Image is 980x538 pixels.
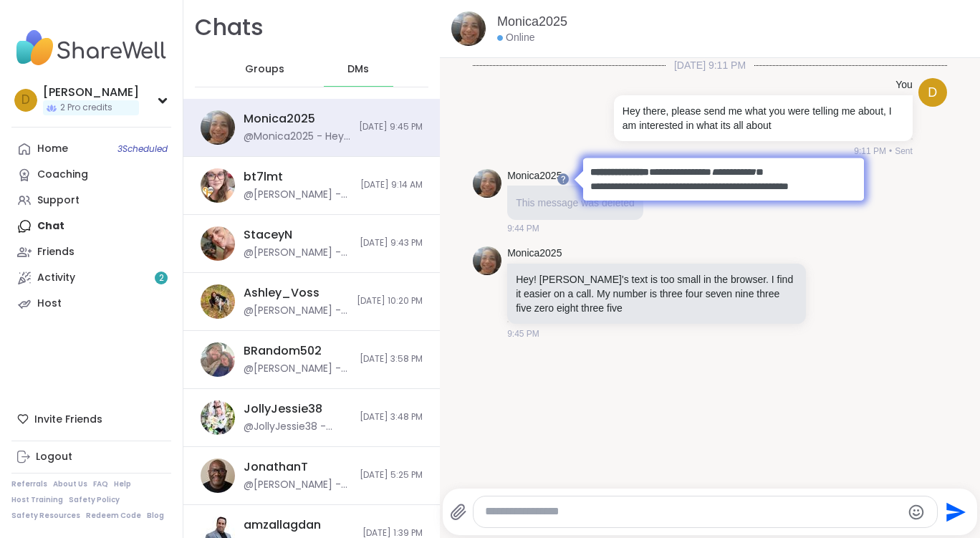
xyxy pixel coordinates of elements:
a: Safety Resources [11,511,80,521]
div: Activity [37,271,75,285]
a: Help [114,479,131,489]
span: 2 [159,272,164,284]
div: bt7lmt [244,169,283,185]
div: @[PERSON_NAME] - miss your face as well! [244,188,352,202]
span: Sent [895,145,913,158]
div: StaceyN [244,227,292,243]
img: https://sharewell-space-live.sfo3.digitaloceanspaces.com/user-generated/70dda2d2-d152-46fc-93b2-9... [201,226,235,261]
a: Referrals [11,479,47,489]
a: Support [11,188,171,213]
span: [DATE] 9:11 PM [666,58,754,72]
div: Home [37,142,68,156]
span: • [889,145,892,158]
span: Groups [245,62,284,77]
div: amzallagdan [244,517,321,533]
span: [DATE] 9:43 PM [360,237,423,249]
a: FAQ [93,479,108,489]
div: Coaching [37,168,88,182]
span: [DATE] 10:20 PM [357,295,423,307]
div: @[PERSON_NAME] - No worries. I'm sure it was not intentional. have a men's support group tonight ... [244,478,351,492]
img: https://sharewell-space-live.sfo3.digitaloceanspaces.com/user-generated/127af2b2-1259-4cf0-9fd7-7... [201,342,235,377]
img: https://sharewell-space-live.sfo3.digitaloceanspaces.com/user-generated/41d32855-0ec4-4264-b983-4... [473,169,501,198]
button: Emoji picker [908,504,925,521]
a: Host Training [11,495,63,505]
div: @[PERSON_NAME] - such a tease! you made a brief appearance and then disappeared. Hope all is well [244,304,348,318]
img: https://sharewell-space-live.sfo3.digitaloceanspaces.com/user-generated/0e2c5150-e31e-4b6a-957d-4... [201,458,235,493]
p: Hey there, please send me what you were telling me about, I am interested in what its all about [623,104,904,133]
span: [DATE] 9:45 PM [359,121,423,133]
span: This message was deleted [516,197,635,208]
div: Monica2025 [244,111,315,127]
img: https://sharewell-space-live.sfo3.digitaloceanspaces.com/user-generated/41d32855-0ec4-4264-b983-4... [473,246,501,275]
a: About Us [53,479,87,489]
span: [DATE] 9:14 AM [360,179,423,191]
div: @Monica2025 - Hey! [PERSON_NAME]'s text is too small in the browser. I find it easier on a call. ... [244,130,350,144]
div: JollyJessie38 [244,401,322,417]
div: Support [37,193,80,208]
div: @JollyJessie38 - [URL][DOMAIN_NAME] [244,420,351,434]
span: D [928,83,937,102]
span: 9:44 PM [507,222,539,235]
div: Logout [36,450,72,464]
div: Friends [37,245,75,259]
div: @[PERSON_NAME] - got it! TY [244,362,351,376]
a: Safety Policy [69,495,120,505]
div: JonathanT [244,459,308,475]
button: Send [938,496,970,528]
div: Ashley_Voss [244,285,320,301]
span: 9:45 PM [507,327,539,340]
img: https://sharewell-space-live.sfo3.digitaloceanspaces.com/user-generated/41d32855-0ec4-4264-b983-4... [201,110,235,145]
a: Coaching [11,162,171,188]
a: Home3Scheduled [11,136,171,162]
span: D [21,91,30,110]
span: [DATE] 5:25 PM [360,469,423,481]
div: @[PERSON_NAME] - Thank you for reaching out. That is kind of you. I also appreciate you getting m... [244,246,351,260]
a: Monica2025 [497,13,567,31]
a: Monica2025 [507,169,562,183]
iframe: Spotlight [557,144,888,215]
a: Logout [11,444,171,470]
div: Invite Friends [11,406,171,432]
a: Monica2025 [507,246,562,261]
p: Hey! [PERSON_NAME]'s text is too small in the browser. I find it easier on a call. My number is t... [516,272,797,315]
span: [DATE] 3:48 PM [360,411,423,423]
h4: You [895,78,913,92]
img: https://sharewell-space-live.sfo3.digitaloceanspaces.com/user-generated/3602621c-eaa5-4082-863a-9... [201,400,235,435]
h1: Chats [195,11,264,44]
textarea: Type your message [485,504,902,519]
div: [PERSON_NAME] [43,85,139,100]
img: https://sharewell-space-live.sfo3.digitaloceanspaces.com/user-generated/8cb2df4a-f224-470a-b8fa-a... [201,284,235,319]
span: DMs [347,62,369,77]
span: 3 Scheduled [117,143,168,155]
img: https://sharewell-space-live.sfo3.digitaloceanspaces.com/user-generated/88ba1641-f8b8-46aa-8805-2... [201,168,235,203]
a: Host [11,291,171,317]
span: 2 Pro credits [60,102,112,114]
a: Blog [147,511,164,521]
a: Activity2 [11,265,171,291]
a: Redeem Code [86,511,141,521]
img: https://sharewell-space-live.sfo3.digitaloceanspaces.com/user-generated/41d32855-0ec4-4264-b983-4... [451,11,486,46]
span: [DATE] 3:58 PM [360,353,423,365]
div: Host [37,297,62,311]
div: Online [497,31,534,45]
div: BRandom502 [244,343,322,359]
a: Friends [11,239,171,265]
img: ShareWell Nav Logo [11,23,171,73]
